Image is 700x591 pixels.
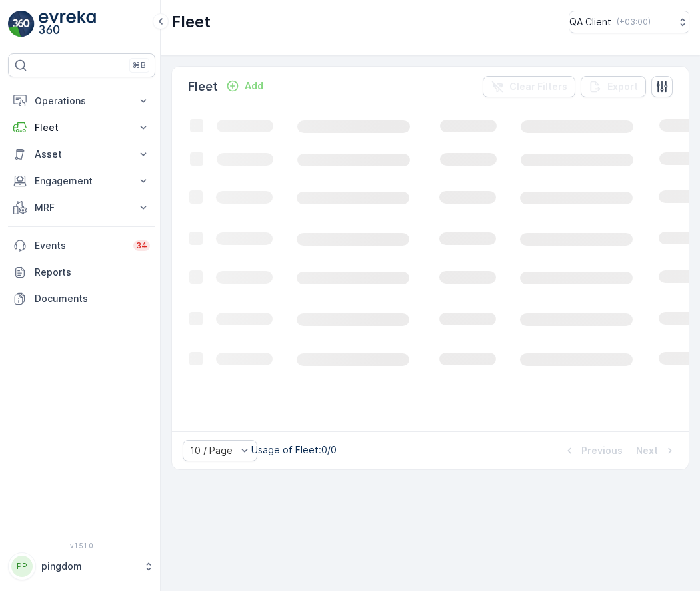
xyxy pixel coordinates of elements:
p: Fleet [188,77,218,96]
p: Previous [581,444,623,457]
button: Export [581,76,646,97]
p: Operations [35,95,129,108]
p: ( +03:00 ) [617,17,651,27]
span: v 1.51.0 [8,542,155,550]
button: Operations [8,88,155,114]
button: QA Client(+03:00) [569,11,689,33]
a: Events34 [8,232,155,259]
button: Add [221,78,269,94]
p: Export [607,80,638,93]
img: logo [8,11,35,37]
button: MRF [8,194,155,221]
button: PPpingdom [8,552,155,580]
p: Add [245,79,263,93]
p: ⌘B [133,60,146,71]
button: Next [635,443,678,459]
p: pingdom [41,560,137,573]
a: Documents [8,286,155,312]
button: Asset [8,141,155,168]
p: Engagement [35,174,129,188]
p: Usage of Fleet : 0/0 [251,443,337,457]
p: Asset [35,148,129,161]
button: Previous [561,443,624,459]
p: QA Client [569,15,611,29]
p: Clear Filters [509,80,567,93]
p: Reports [35,266,150,279]
p: Fleet [171,11,211,33]
img: logo_light-DOdMpM7g.png [39,11,96,37]
p: Next [636,444,658,457]
button: Fleet [8,114,155,141]
div: PP [11,556,33,577]
button: Engagement [8,168,155,194]
p: Events [35,239,125,252]
p: MRF [35,201,129,214]
p: Fleet [35,121,129,134]
p: Documents [35,292,150,305]
button: Clear Filters [483,76,575,97]
p: 34 [136,240,147,251]
a: Reports [8,259,155,286]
